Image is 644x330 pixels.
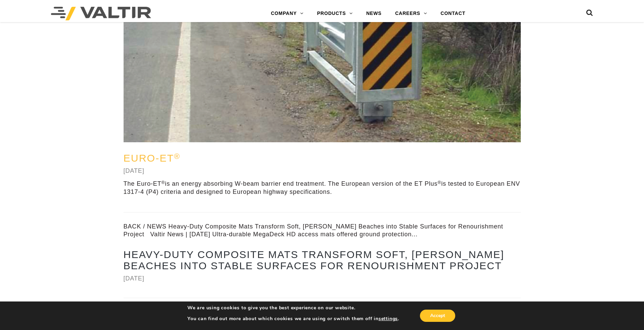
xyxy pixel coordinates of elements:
a: Heavy-Duty Composite Mats Transform Soft, [PERSON_NAME] Beaches into Stable Surfaces for Renouris... [124,249,504,271]
p: We are using cookies to give you the best experience on our website. [187,305,399,311]
a: CAREERS [388,7,434,20]
sup: ® [174,152,181,161]
p: The Euro-ET is an energy absorbing W-beam barrier end treatment. The European version of the ET P... [124,180,521,196]
a: PRODUCTS [310,7,360,20]
a: CONTACT [434,7,472,20]
a: [DATE] [124,275,144,282]
img: Valtir [51,7,151,20]
a: [DATE] [124,167,144,174]
a: COMPANY [264,7,310,20]
a: Euro-ET® [124,152,181,164]
button: Accept [420,310,455,322]
sup: ® [438,180,441,185]
sup: ® [161,180,165,185]
p: You can find out more about which cookies we are using or switch them off in . [187,316,399,322]
div: BACK / NEWS Heavy-Duty Composite Mats Transform Soft, [PERSON_NAME] Beaches into Stable Surfaces ... [124,223,521,239]
button: settings [379,316,398,322]
a: NEWS [360,7,388,20]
